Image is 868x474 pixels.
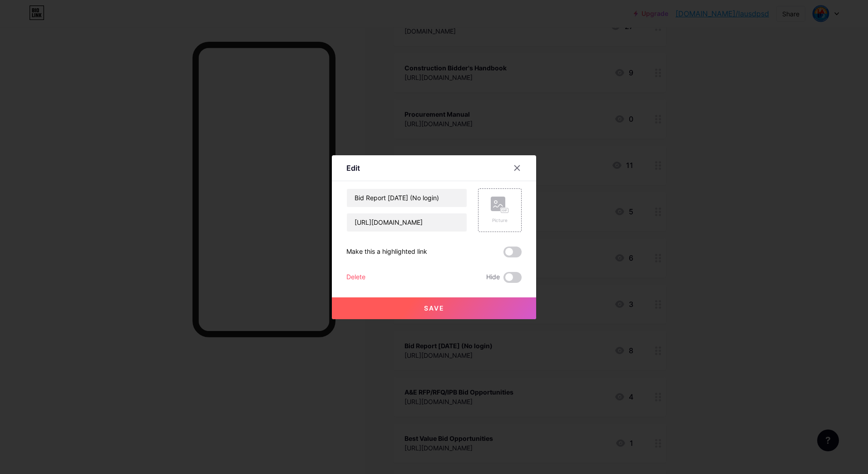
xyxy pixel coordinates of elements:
div: Edit [346,163,360,173]
div: Make this a highlighted link [346,247,427,257]
div: Picture [491,217,509,224]
span: Save [424,304,444,312]
input: URL [347,213,467,232]
input: Title [347,189,467,207]
div: Delete [346,272,365,283]
span: Hide [486,272,500,283]
button: Save [332,297,536,319]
